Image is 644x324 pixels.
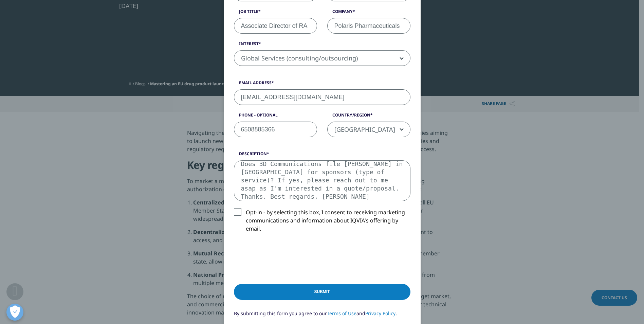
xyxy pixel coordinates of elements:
[327,8,410,18] label: Company
[365,310,395,317] a: Privacy Policy
[234,41,410,50] label: Interest
[234,51,410,66] span: Global Services (consulting/outsourcing)
[234,8,317,18] label: Job Title
[234,310,410,322] p: By submitting this form you agree to our and .
[327,112,410,122] label: Country/Region
[327,122,410,137] span: United States
[234,208,410,236] label: Opt-in - by selecting this box, I consent to receiving marketing communications and information a...
[234,50,410,66] span: Global Services (consulting/outsourcing)
[328,122,410,138] span: United States
[234,284,410,300] input: Submit
[234,112,317,122] label: Phone - Optional
[327,310,356,317] a: Terms of Use
[234,244,337,270] iframe: reCAPTCHA
[234,151,410,160] label: Description
[234,80,410,89] label: Email Address
[6,304,23,321] button: Open Preferences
